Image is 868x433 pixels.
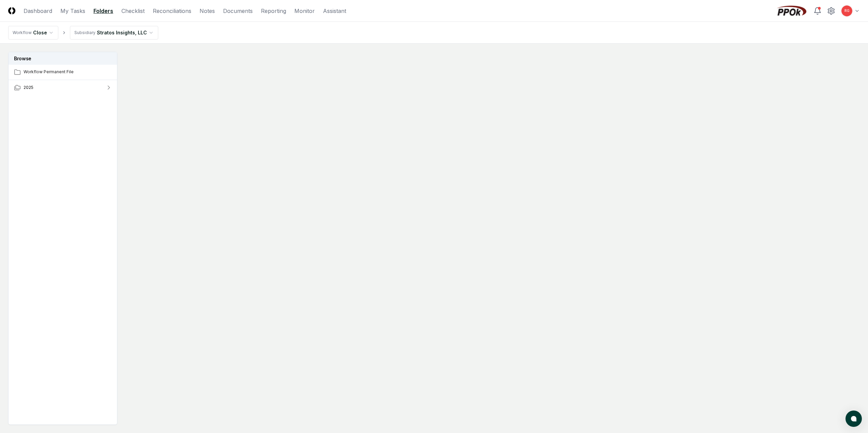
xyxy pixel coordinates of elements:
button: atlas-launcher [845,411,862,427]
a: Reporting [261,7,286,15]
button: RG [841,5,853,17]
a: Notes [200,7,215,15]
img: Logo [8,7,15,14]
a: Reconciliations [153,7,191,15]
a: Assistant [323,7,346,15]
a: Folders [93,7,113,15]
button: 2025 [9,80,118,95]
a: Dashboard [24,7,52,15]
a: Workflow Permanent File [9,65,118,80]
a: Checklist [121,7,145,15]
a: Documents [223,7,253,15]
a: Monitor [294,7,315,15]
div: Workflow [13,30,32,36]
span: Workflow Permanent File [24,69,112,75]
span: RG [844,8,850,13]
a: My Tasks [60,7,85,15]
h3: Browse [9,52,117,65]
div: Subsidiary [74,30,95,36]
span: 2025 [24,84,33,91]
nav: breadcrumb [8,26,158,40]
img: PPOk logo [775,5,808,16]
